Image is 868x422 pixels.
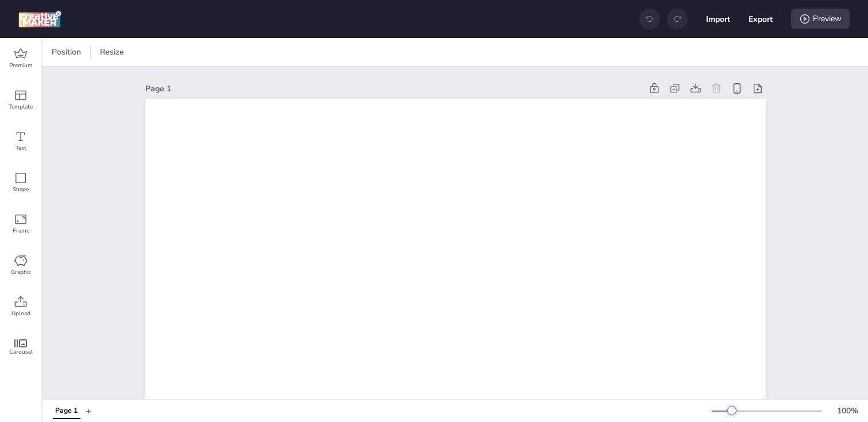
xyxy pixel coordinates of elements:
span: Position [49,46,83,58]
div: Page 1 [55,406,78,416]
div: Preview [791,9,850,29]
span: Shape [13,185,29,194]
div: Tabs [47,401,86,421]
span: Text [16,144,26,153]
span: Frame [13,226,29,235]
span: Carousel [9,347,33,357]
span: Premium [9,61,33,70]
span: Template [9,102,33,111]
span: Graphic [11,268,31,277]
span: Upload [11,309,30,318]
img: logo Creative Maker [18,10,61,28]
span: Resize [98,46,126,58]
button: + [86,401,91,421]
div: 100 % [834,405,861,417]
button: Export [749,7,773,31]
button: Import [706,7,730,31]
div: Page 1 [145,83,642,95]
